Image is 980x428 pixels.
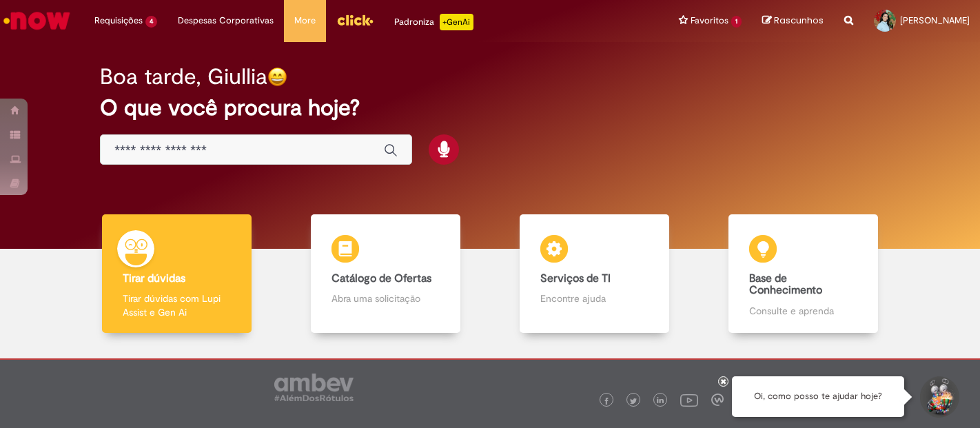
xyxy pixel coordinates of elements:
img: logo_footer_twitter.png [630,398,637,405]
img: happy-face.png [267,67,287,87]
span: 1 [731,16,742,28]
b: Serviços de TI [540,272,611,285]
img: logo_footer_linkedin.png [657,397,664,405]
a: Tirar dúvidas Tirar dúvidas com Lupi Assist e Gen Ai [72,214,281,334]
img: logo_footer_ambev_rotulo_gray.png [274,374,354,401]
b: Tirar dúvidas [123,272,185,285]
a: Base de Conhecimento Consulte e aprenda [699,214,908,334]
p: Tirar dúvidas com Lupi Assist e Gen Ai [123,292,231,319]
div: Oi, como posso te ajudar hoje? [732,376,904,417]
span: [PERSON_NAME] [900,14,970,26]
div: Padroniza [394,14,473,30]
img: logo_footer_workplace.png [711,394,724,406]
span: Despesas Corporativas [178,14,274,28]
span: Requisições [94,14,143,28]
span: More [294,14,316,28]
h2: Boa tarde, Giullia [100,65,267,89]
p: Consulte e aprenda [749,304,857,318]
a: Rascunhos [762,14,824,28]
p: Encontre ajuda [540,292,649,305]
b: Base de Conhecimento [749,272,822,298]
b: Catálogo de Ofertas [331,272,431,285]
a: Catálogo de Ofertas Abra uma solicitação [281,214,490,334]
img: click_logo_yellow_360x200.png [336,10,374,30]
img: logo_footer_youtube.png [680,391,698,409]
p: Abra uma solicitação [331,292,440,305]
a: Serviços de TI Encontre ajuda [490,214,699,334]
span: 4 [145,16,157,28]
img: ServiceNow [1,7,72,34]
img: logo_footer_facebook.png [603,398,610,405]
span: Rascunhos [774,14,824,27]
h2: O que você procura hoje? [100,96,880,120]
p: +GenAi [440,14,473,30]
span: Favoritos [691,14,728,28]
button: Iniciar Conversa de Suporte [918,376,959,418]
